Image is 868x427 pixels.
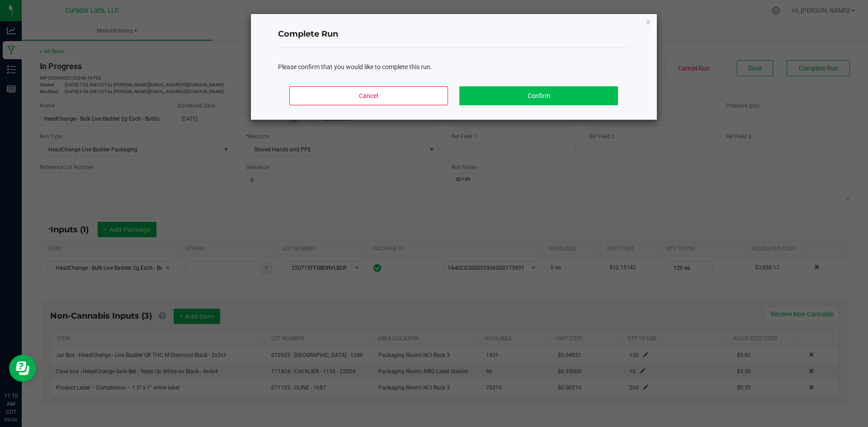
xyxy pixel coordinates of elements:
div: Please confirm that you would like to complete this run. [278,62,630,72]
h4: Complete Run [278,28,630,40]
button: Cancel [289,86,448,105]
button: Confirm [459,86,618,105]
iframe: Resource center [9,355,36,382]
button: Close [645,16,651,27]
